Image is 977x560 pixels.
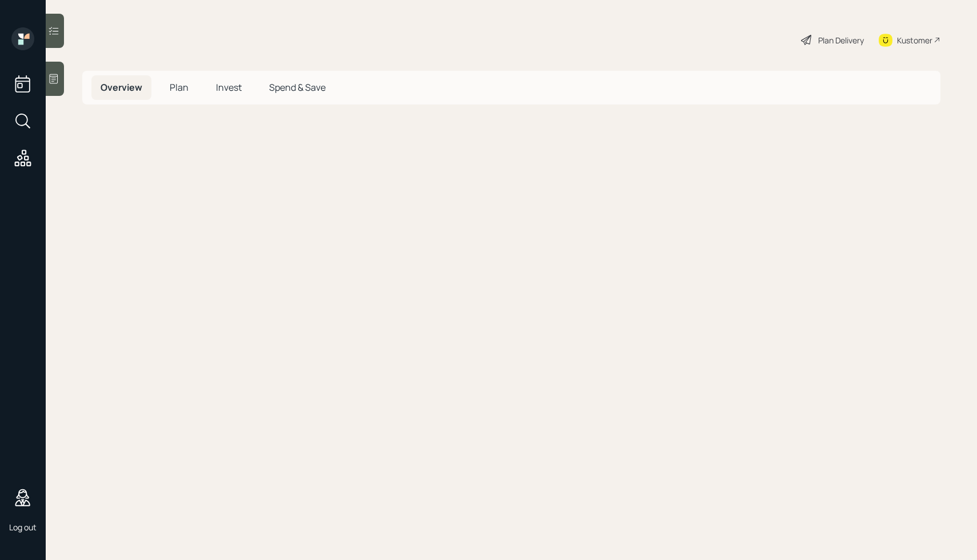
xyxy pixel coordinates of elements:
div: Kustomer [897,34,932,46]
div: Plan Delivery [818,34,864,46]
div: Log out [9,522,37,533]
span: Plan [170,81,189,94]
span: Overview [101,81,142,94]
span: Invest [216,81,242,94]
span: Spend & Save [269,81,326,94]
